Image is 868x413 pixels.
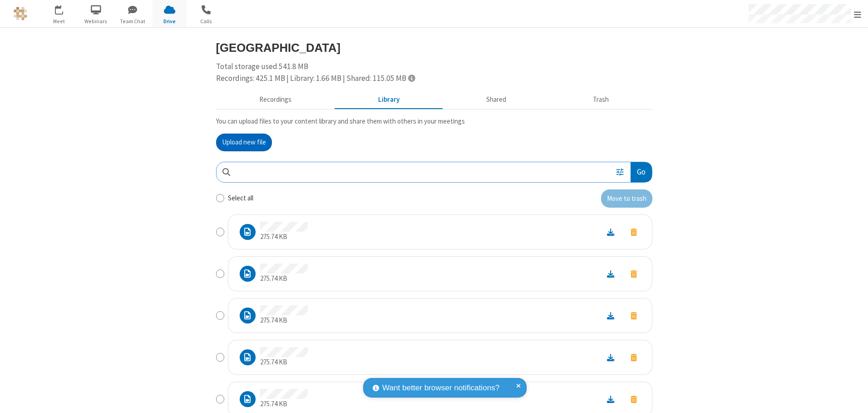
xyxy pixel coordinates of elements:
button: Trash [550,91,652,109]
div: Total storage used 541.8 MB [216,61,652,84]
span: Meet [42,17,76,25]
img: QA Selenium DO NOT DELETE OR CHANGE [14,7,27,20]
button: Upload new file [216,134,272,152]
a: Download file [599,269,622,279]
p: 275.74 KB [260,274,308,284]
a: Download file [599,310,622,321]
button: Move to trash [601,189,652,208]
label: Select all [228,193,253,204]
button: Move to trash [622,309,645,322]
h3: [GEOGRAPHIC_DATA] [216,41,652,54]
span: Calls [189,17,223,25]
a: Download file [599,394,622,404]
a: Download file [599,227,622,237]
p: You can upload files to your content library and share them with others in your meetings [216,116,652,127]
div: Recordings: 425.1 MB | Library: 1.66 MB | Shared: 115.05 MB [216,73,652,85]
p: 275.74 KB [260,399,308,409]
button: Go [631,162,651,183]
p: 275.74 KB [260,357,308,368]
span: Totals displayed include files that have been moved to the trash. [408,74,415,82]
span: Team Chat [116,17,150,25]
button: Content library [335,91,443,109]
span: Webinars [79,17,113,25]
p: 275.74 KB [260,232,308,242]
span: Drive [153,17,187,25]
button: Move to trash [622,393,645,405]
button: Move to trash [622,351,645,363]
span: Want better browser notifications? [382,382,499,394]
div: 1 [61,5,67,12]
p: 275.74 KB [260,315,308,326]
button: Move to trash [622,268,645,280]
button: Shared during meetings [443,91,550,109]
button: Recorded meetings [216,91,335,109]
button: Move to trash [622,226,645,238]
a: Download file [599,352,622,363]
